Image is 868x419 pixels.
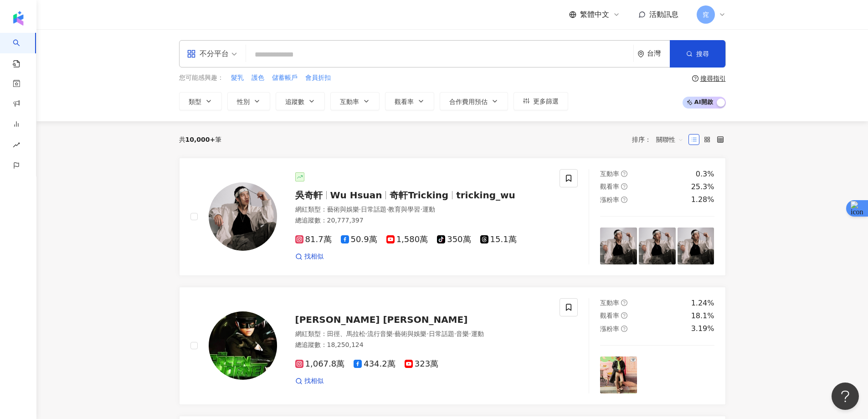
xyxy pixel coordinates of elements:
span: 窕 [703,10,709,20]
span: 1,580萬 [386,235,428,244]
div: 0.3% [696,169,714,179]
button: 互動率 [330,92,380,110]
div: 總追蹤數 ： 20,777,397 [295,216,549,225]
span: 1,067.8萬 [295,359,345,369]
span: question-circle [621,326,627,332]
img: KOL Avatar [209,311,277,380]
span: 互動率 [600,299,619,306]
span: 關聯性 [656,132,683,147]
span: 儲蓄帳戶 [272,73,298,83]
span: 找相似 [304,377,324,386]
img: post-image [639,357,676,393]
span: 50.9萬 [341,235,377,244]
button: 護色 [251,73,265,83]
span: environment [637,51,644,57]
div: 25.3% [691,182,714,192]
span: 活動訊息 [649,10,678,19]
span: 找相似 [304,252,324,261]
span: 81.7萬 [295,235,332,244]
button: 髮乳 [231,73,244,83]
span: 性別 [237,98,250,105]
span: 搜尋 [696,50,709,57]
span: 髮乳 [231,73,244,83]
span: · [386,206,388,213]
button: 觀看率 [385,92,434,110]
span: 更多篩選 [533,98,559,105]
span: 繁體中文 [580,10,609,20]
img: post-image [678,357,714,393]
span: 吳奇軒 [295,190,323,201]
span: 漲粉率 [600,196,619,203]
span: question-circle [621,171,627,177]
button: 會員折扣 [305,73,331,83]
span: tricking_wu [456,190,515,201]
span: 觀看率 [600,183,619,190]
span: 434.2萬 [354,359,395,369]
span: Wu Hsuan [330,190,382,201]
a: 找相似 [295,252,324,261]
span: 350萬 [437,235,471,244]
a: KOL Avatar吳奇軒Wu Hsuan奇軒Trickingtricking_wu網紅類型：藝術與娛樂·日常話題·教育與學習·運動總追蹤數：20,777,39781.7萬50.9萬1,580萬... [179,158,726,276]
div: 1.28% [691,195,714,205]
span: 15.1萬 [480,235,517,244]
iframe: Help Scout Beacon - Open [832,383,859,410]
span: 323萬 [405,359,438,369]
span: 追蹤數 [285,98,304,105]
span: 藝術與娛樂 [327,206,359,213]
span: question-circle [621,183,627,190]
div: 網紅類型 ： [295,330,549,339]
span: [PERSON_NAME] [PERSON_NAME] [295,314,468,325]
span: · [420,206,422,213]
button: 搜尋 [670,40,725,67]
span: 互動率 [340,98,359,105]
img: KOL Avatar [209,182,277,251]
button: 性別 [227,92,270,110]
span: · [365,330,367,337]
span: · [359,206,361,213]
a: search [13,33,31,68]
span: question-circle [621,300,627,306]
div: 網紅類型 ： [295,205,549,214]
span: 田徑、馬拉松 [327,330,365,337]
img: logo icon [11,11,26,26]
span: 音樂 [456,330,469,337]
span: 日常話題 [429,330,454,337]
span: 運動 [471,330,484,337]
img: post-image [678,228,714,264]
span: 會員折扣 [305,73,331,83]
button: 合作費用預估 [440,92,508,110]
span: 合作費用預估 [449,98,488,105]
span: 類型 [189,98,201,105]
span: question-circle [621,197,627,203]
img: post-image [639,228,676,264]
div: 搜尋指引 [700,75,726,82]
span: 10,000+ [185,136,216,143]
div: 3.19% [691,324,714,334]
span: rise [13,136,20,156]
button: 類型 [179,92,222,110]
img: post-image [600,357,637,393]
div: 1.24% [691,298,714,308]
div: 台灣 [647,50,670,57]
img: post-image [600,228,637,264]
span: 觀看率 [395,98,414,105]
span: · [454,330,456,337]
a: KOL Avatar[PERSON_NAME] [PERSON_NAME]網紅類型：田徑、馬拉松·流行音樂·藝術與娛樂·日常話題·音樂·運動總追蹤數：18,250,1241,067.8萬434.... [179,287,726,405]
span: appstore [187,49,196,58]
span: 藝術與娛樂 [395,330,426,337]
span: · [426,330,428,337]
a: 找相似 [295,377,324,386]
button: 追蹤數 [276,92,325,110]
span: 互動率 [600,170,619,177]
div: 共 筆 [179,136,222,143]
div: 18.1% [691,311,714,321]
div: 總追蹤數 ： 18,250,124 [295,341,549,350]
div: 排序： [632,132,688,147]
span: 奇軒Tricking [390,190,448,201]
span: 流行音樂 [367,330,393,337]
button: 更多篩選 [514,92,568,110]
button: 儲蓄帳戶 [272,73,298,83]
span: · [469,330,471,337]
span: question-circle [621,312,627,319]
span: question-circle [692,75,699,82]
